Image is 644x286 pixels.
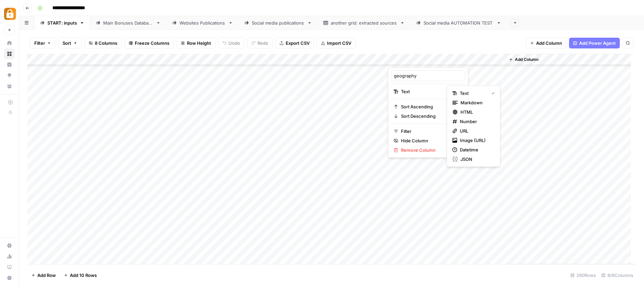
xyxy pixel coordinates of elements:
span: Datetime [460,146,492,153]
span: HTML [460,109,492,115]
span: Number [460,118,492,125]
span: Add Column [515,57,538,63]
span: Text [460,90,486,97]
span: JSON [460,156,492,163]
button: Add Column [506,55,541,64]
span: Text [401,88,453,95]
span: Markdown [460,99,492,106]
span: URL [460,128,492,134]
span: Image (URL) [460,137,492,144]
